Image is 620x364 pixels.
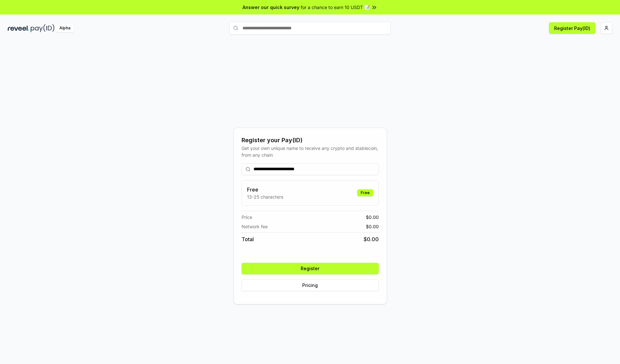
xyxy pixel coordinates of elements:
[56,24,74,32] div: Alpha
[247,193,283,200] p: 13-25 characters
[242,214,252,221] span: Price
[242,280,379,291] button: Pricing
[242,235,254,243] span: Total
[301,4,370,11] span: for a chance to earn 10 USDT 📝
[242,223,268,230] span: Network fee
[366,223,379,230] span: $ 0.00
[242,263,379,274] button: Register
[366,214,379,221] span: $ 0.00
[364,235,379,243] span: $ 0.00
[8,24,29,32] img: reveel_dark
[243,4,299,11] span: Answer our quick survey
[242,145,379,158] div: Get your own unique name to receive any crypto and stablecoin, from any chain
[31,24,55,32] img: pay_id
[242,136,379,145] div: Register your Pay(ID)
[549,22,595,34] button: Register Pay(ID)
[247,186,283,193] h3: Free
[357,189,373,196] div: Free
